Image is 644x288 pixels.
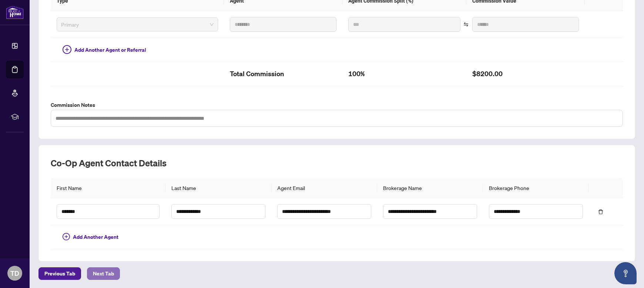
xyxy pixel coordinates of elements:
button: Add Another Agent or Referral [57,44,152,56]
button: Previous Tab [38,267,81,280]
span: Next Tab [93,268,114,279]
button: Open asap [614,262,637,284]
span: Add Another Agent or Referral [74,46,146,54]
h2: Co-op Agent Contact Details [51,157,623,169]
label: Commission Notes [51,101,623,109]
span: swap [463,22,469,27]
span: Primary [61,19,214,30]
th: Agent Email [271,178,377,198]
span: plus-circle [63,45,71,54]
th: Last Name [165,178,271,198]
span: Add Another Agent [73,233,118,241]
span: Previous Tab [44,268,75,279]
button: Add Another Agent [57,231,124,243]
span: plus-circle [63,233,70,240]
h2: Total Commission [230,68,336,80]
th: Brokerage Phone [483,178,589,198]
button: Next Tab [87,267,120,280]
h2: 100% [348,68,461,80]
img: logo [6,6,24,19]
h2: $8200.00 [472,68,579,80]
th: First Name [51,178,165,198]
span: TD [10,268,19,278]
th: Brokerage Name [377,178,483,198]
span: delete [598,209,603,214]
